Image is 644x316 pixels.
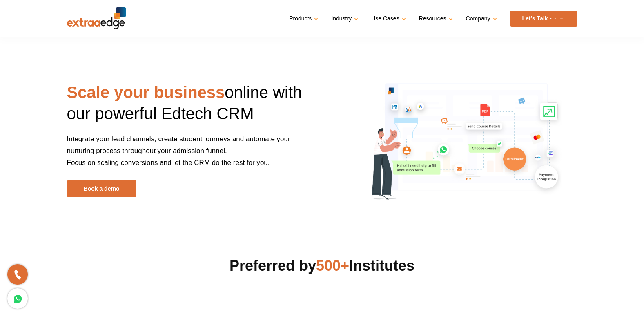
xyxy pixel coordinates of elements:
[289,13,317,24] a: Products
[67,180,136,197] a: Book a demo
[67,82,316,133] h1: online with our powerful Edtech CRM
[510,11,577,27] a: Let’s Talk
[316,257,349,274] span: 500+
[331,13,357,24] a: Industry
[67,83,225,101] strong: Scale your business
[67,256,577,276] h2: Preferred by Institutes
[466,13,496,24] a: Company
[359,68,573,210] img: scale-your-business-online-with-edtech-crm
[371,13,404,24] a: Use Cases
[419,13,452,24] a: Resources
[67,133,316,180] p: Integrate your lead channels, create student journeys and automate your nurturing process through...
